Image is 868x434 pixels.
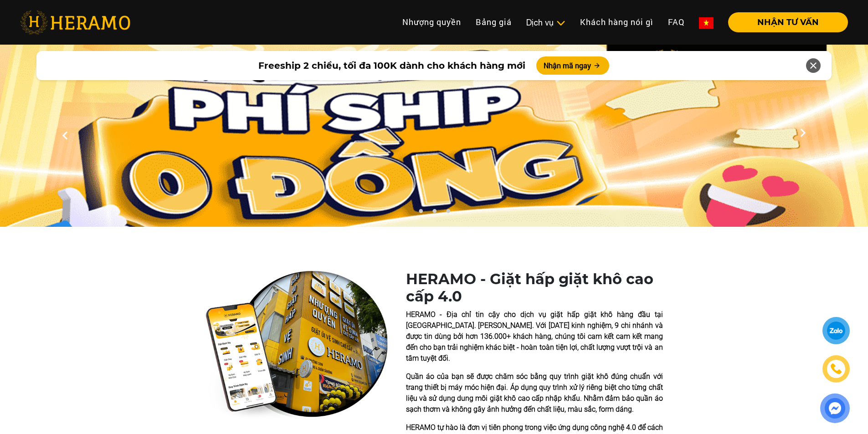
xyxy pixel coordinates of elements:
img: subToggleIcon [556,19,565,28]
button: 2 [430,209,439,218]
span: Freeship 2 chiều, tối đa 100K dành cho khách hàng mới [258,59,525,72]
button: NHẬN TƯ VẤN [728,12,848,32]
a: phone-icon [823,356,850,383]
img: phone-icon [831,363,842,374]
img: vn-flag.png [699,17,714,29]
div: Dịch vụ [526,16,565,29]
a: Khách hàng nói gì [573,12,661,32]
img: heramo-logo.png [20,10,130,34]
button: 1 [416,209,425,218]
p: Quần áo của bạn sẽ được chăm sóc bằng quy trình giặt khô đúng chuẩn với trang thiết bị máy móc hi... [406,371,663,415]
img: heramo-quality-banner [205,271,388,420]
a: FAQ [661,12,692,32]
p: HERAMO - Địa chỉ tin cậy cho dịch vụ giặt hấp giặt khô hàng đầu tại [GEOGRAPHIC_DATA]. [PERSON_NA... [406,309,663,364]
a: Nhượng quyền [395,12,468,32]
a: Bảng giá [468,12,519,32]
button: Nhận mã ngay [536,56,609,75]
a: NHẬN TƯ VẤN [721,18,848,26]
button: 3 [443,209,452,218]
h1: HERAMO - Giặt hấp giặt khô cao cấp 4.0 [406,271,663,306]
